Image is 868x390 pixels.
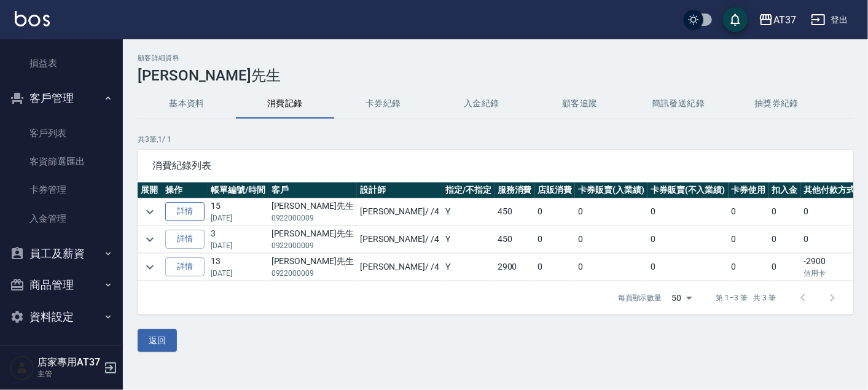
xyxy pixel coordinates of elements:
[768,198,800,225] td: 0
[575,198,647,225] td: 0
[37,369,100,380] p: 主管
[5,147,118,176] a: 客資篩選匯出
[5,119,118,147] a: 客戶列表
[495,182,535,198] th: 服務消費
[5,238,118,270] button: 員工及薪資
[268,226,357,253] td: [PERSON_NAME]先生
[442,198,495,225] td: Y
[432,89,531,119] button: 入金紀錄
[442,226,495,253] td: Y
[768,226,800,253] td: 0
[442,182,495,198] th: 指定/不指定
[5,301,118,333] button: 資料設定
[535,254,576,281] td: 0
[716,292,776,303] p: 第 1–3 筆 共 3 筆
[575,226,647,253] td: 0
[803,268,855,279] p: 信用卡
[268,182,357,198] th: 客戶
[357,182,442,198] th: 設計師
[535,226,576,253] td: 0
[138,54,853,62] h2: 顧客詳細資料
[618,292,662,303] p: 每頁顯示數量
[535,182,576,198] th: 店販消費
[165,257,205,276] a: 詳情
[806,9,853,31] button: 登出
[800,198,858,225] td: 0
[138,67,853,84] h3: [PERSON_NAME]先生
[5,269,118,301] button: 商品管理
[800,226,858,253] td: 0
[37,356,100,369] h5: 店家專用AT37
[152,160,839,172] span: 消費紀錄列表
[334,89,432,119] button: 卡券紀錄
[575,254,647,281] td: 0
[5,205,118,233] a: 入金管理
[357,226,442,253] td: [PERSON_NAME] / /4
[727,89,826,119] button: 抽獎券紀錄
[272,213,354,224] p: 0922000009
[629,89,727,119] button: 簡訊發送紀錄
[268,254,357,281] td: [PERSON_NAME]先生
[141,230,159,249] button: expand row
[208,254,268,281] td: 13
[773,12,796,28] div: AT37
[138,329,177,352] button: 返回
[208,198,268,225] td: 15
[236,89,334,119] button: 消費記錄
[647,254,729,281] td: 0
[165,230,205,249] a: 詳情
[575,182,647,198] th: 卡券販賣(入業績)
[729,182,769,198] th: 卡券使用
[272,268,354,279] p: 0922000009
[141,203,159,221] button: expand row
[10,356,34,380] img: Person
[5,82,118,114] button: 客戶管理
[272,240,354,251] p: 0922000009
[531,89,629,119] button: 顧客追蹤
[5,176,118,204] a: 卡券管理
[442,254,495,281] td: Y
[211,213,265,224] p: [DATE]
[667,281,697,314] div: 50
[211,268,265,279] p: [DATE]
[208,182,268,198] th: 帳單編號/時間
[729,226,769,253] td: 0
[495,198,535,225] td: 450
[723,7,748,32] button: save
[800,182,858,198] th: 其他付款方式
[357,198,442,225] td: [PERSON_NAME] / /4
[138,134,853,145] p: 共 3 筆, 1 / 1
[138,89,236,119] button: 基本資料
[647,226,729,253] td: 0
[647,198,729,225] td: 0
[768,182,800,198] th: 扣入金
[5,49,118,77] a: 損益表
[208,226,268,253] td: 3
[495,254,535,281] td: 2900
[729,254,769,281] td: 0
[647,182,729,198] th: 卡券販賣(不入業績)
[357,254,442,281] td: [PERSON_NAME] / /4
[754,7,801,33] button: AT37
[729,198,769,225] td: 0
[211,240,265,251] p: [DATE]
[165,202,205,221] a: 詳情
[768,254,800,281] td: 0
[15,11,50,26] img: Logo
[141,258,159,276] button: expand row
[138,182,162,198] th: 展開
[535,198,576,225] td: 0
[268,198,357,225] td: [PERSON_NAME]先生
[162,182,208,198] th: 操作
[800,254,858,281] td: -2900
[495,226,535,253] td: 450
